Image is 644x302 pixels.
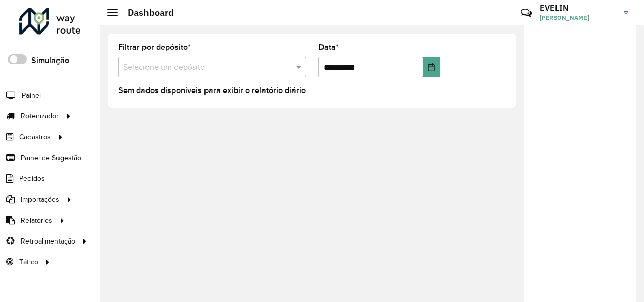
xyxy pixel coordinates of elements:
span: Cadastros [19,132,51,142]
label: Sem dados disponíveis para exibir o relatório diário [118,84,306,97]
span: Painel de Sugestão [21,153,81,163]
span: Retroalimentação [21,236,75,247]
h2: Dashboard [118,7,174,18]
span: [PERSON_NAME] [540,13,616,22]
span: Pedidos [19,173,45,184]
span: Relatórios [21,215,52,226]
label: Simulação [31,54,69,67]
button: Choose Date [423,57,440,77]
span: Tático [19,257,38,267]
label: Filtrar por depósito [118,41,191,53]
span: Roteirizador [21,111,59,122]
label: Data [318,41,339,53]
h3: EVELIN [540,3,616,13]
span: Importações [21,194,60,205]
span: Painel [22,90,41,101]
a: Contato Rápido [515,2,537,24]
